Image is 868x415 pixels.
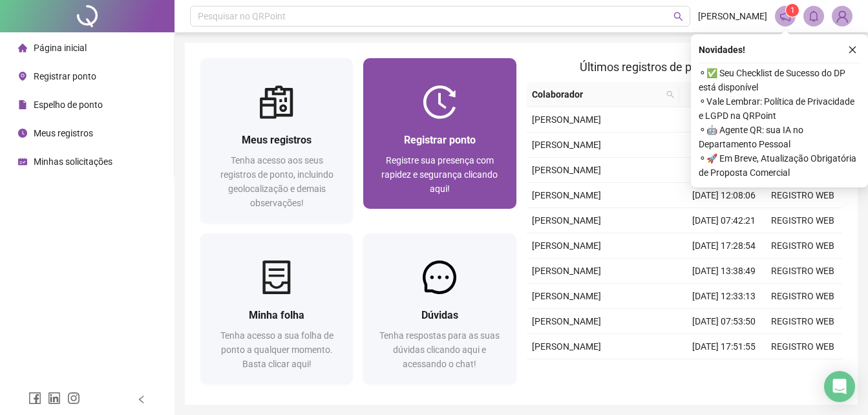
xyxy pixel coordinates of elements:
[34,100,103,110] span: Espelho de ponto
[763,259,842,284] td: REGISTRO WEB
[763,183,842,208] td: REGISTRO WEB
[808,10,820,22] span: bell
[763,208,842,233] td: REGISTRO WEB
[684,107,763,133] td: [DATE] 08:08:23
[790,6,795,15] span: 1
[679,82,756,107] th: Data/Hora
[684,208,763,233] td: [DATE] 07:42:21
[532,140,601,150] span: [PERSON_NAME]
[34,156,112,167] span: Minhas solicitações
[220,330,333,369] span: Tenha acesso a sua folha de ponto a qualquer momento. Basta clicar aqui!
[699,123,860,151] span: ⚬ 🤖 Agente QR: sua IA no Departamento Pessoal
[200,233,353,384] a: Minha folhaTenha acesso a sua folha de ponto a qualquer momento. Basta clicar aqui!
[200,58,353,223] a: Meus registrosTenha acesso aos seus registros de ponto, incluindo geolocalização e demais observa...
[379,330,500,369] span: Tenha respostas para as suas dúvidas clicando aqui e acessando o chat!
[763,284,842,309] td: REGISTRO WEB
[532,87,662,101] span: Colaborador
[48,392,61,405] span: linkedin
[684,233,763,259] td: [DATE] 17:28:54
[532,215,601,226] span: [PERSON_NAME]
[381,155,498,194] span: Registre sua presença com rapidez e segurança clicando aqui!
[18,43,27,52] span: home
[684,284,763,309] td: [DATE] 12:33:13
[684,183,763,208] td: [DATE] 12:08:06
[684,158,763,183] td: [DATE] 13:15:55
[421,309,458,321] span: Dúvidas
[824,371,855,402] div: Open Intercom Messenger
[532,165,601,175] span: [PERSON_NAME]
[532,316,601,326] span: [PERSON_NAME]
[684,87,740,101] span: Data/Hora
[137,395,146,404] span: left
[763,309,842,334] td: REGISTRO WEB
[664,85,677,104] span: search
[684,334,763,359] td: [DATE] 17:51:55
[242,134,312,146] span: Meus registros
[832,6,852,26] img: 93204
[18,157,27,166] span: schedule
[699,66,860,94] span: ⚬ ✅ Seu Checklist de Sucesso do DP está disponível
[779,10,791,22] span: notification
[34,71,96,81] span: Registrar ponto
[673,12,683,21] span: search
[532,291,601,301] span: [PERSON_NAME]
[532,114,601,125] span: [PERSON_NAME]
[763,334,842,359] td: REGISTRO WEB
[18,72,27,81] span: environment
[580,60,789,74] span: Últimos registros de ponto sincronizados
[404,134,476,146] span: Registrar ponto
[763,233,842,259] td: REGISTRO WEB
[67,392,80,405] span: instagram
[786,4,799,17] sup: 1
[698,9,767,23] span: [PERSON_NAME]
[699,151,860,180] span: ⚬ 🚀 Em Breve, Atualização Obrigatória de Proposta Comercial
[532,190,601,200] span: [PERSON_NAME]
[18,129,27,138] span: clock-circle
[684,359,763,385] td: [DATE] 13:21:32
[699,94,860,123] span: ⚬ Vale Lembrar: Política de Privacidade e LGPD na QRPoint
[28,392,41,405] span: facebook
[684,133,763,158] td: [DATE] 17:26:40
[34,43,87,53] span: Página inicial
[532,266,601,276] span: [PERSON_NAME]
[684,309,763,334] td: [DATE] 07:53:50
[220,155,333,208] span: Tenha acesso aos seus registros de ponto, incluindo geolocalização e demais observações!
[18,100,27,109] span: file
[249,309,304,321] span: Minha folha
[684,259,763,284] td: [DATE] 13:38:49
[363,233,516,384] a: DúvidasTenha respostas para as suas dúvidas clicando aqui e acessando o chat!
[34,128,93,138] span: Meus registros
[532,341,601,352] span: [PERSON_NAME]
[699,43,745,57] span: Novidades !
[666,90,674,98] span: search
[763,359,842,385] td: REGISTRO WEB
[848,45,857,54] span: close
[363,58,516,209] a: Registrar pontoRegistre sua presença com rapidez e segurança clicando aqui!
[532,240,601,251] span: [PERSON_NAME]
